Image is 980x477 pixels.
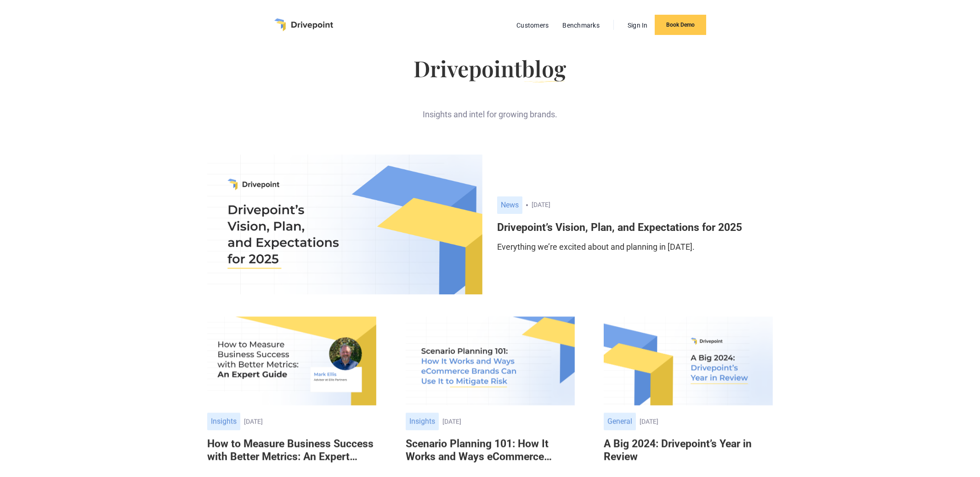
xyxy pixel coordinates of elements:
div: Insights [207,413,240,431]
div: [DATE] [532,201,773,209]
a: Customers [512,19,553,31]
img: A Big 2024: Drivepoint’s Year in Review [604,316,773,405]
div: News [497,196,522,214]
div: General [604,413,636,431]
h6: A Big 2024: Drivepoint’s Year in Review [604,438,773,463]
h6: Drivepoint’s Vision, Plan, and Expectations for 2025 [497,221,773,234]
a: home [274,18,333,31]
a: Book Demo [655,15,706,35]
a: Benchmarks [558,19,604,31]
h6: How to Measure Business Success with Better Metrics: An Expert Guide [207,438,376,463]
h6: Scenario Planning 101: How It Works and Ways eCommerce Brands Can Use It to Mitigate Risk [406,438,575,463]
div: [DATE] [244,418,376,425]
img: How to Measure Business Success with Better Metrics: An Expert Guide [207,316,376,405]
a: Insights[DATE]Scenario Planning 101: How It Works and Ways eCommerce Brands Can Use It to Mitigat... [406,316,575,477]
h1: Drivepoint [207,57,773,79]
img: Scenario Planning 101: How It Works and Ways eCommerce Brands Can Use It to Mitigate Risk [406,316,575,405]
span: blog [522,53,566,83]
div: Insights and intel for growing brands. [207,94,773,120]
a: Insights[DATE]How to Measure Business Success with Better Metrics: An Expert Guide [207,316,376,477]
a: Sign In [623,19,652,31]
a: General[DATE]A Big 2024: Drivepoint’s Year in Review [604,316,773,477]
div: [DATE] [640,418,773,425]
div: Insights [406,413,439,431]
p: Everything we’re excited about and planning in [DATE]. [497,241,773,253]
div: [DATE] [442,418,575,425]
a: News[DATE]Drivepoint’s Vision, Plan, and Expectations for 2025Everything we’re excited about and ... [497,196,773,253]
